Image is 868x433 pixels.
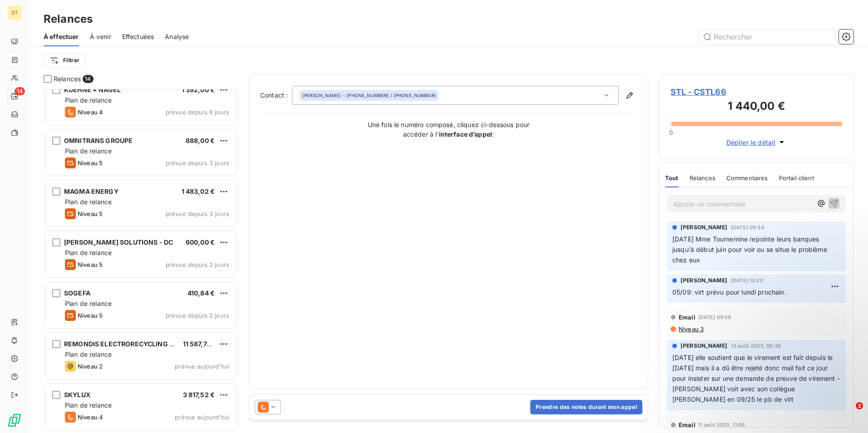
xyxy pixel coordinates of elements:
span: 2 [856,402,863,409]
span: Plan de relance [65,147,112,155]
span: 3 817,52 € [183,391,215,399]
span: Plan de relance [65,96,112,104]
div: - [PHONE_NUMBER] / [PHONE_NUMBER] [302,92,436,98]
span: prévue depuis 2 jours [166,261,229,268]
p: Une fois le numéro composé, cliquez ci-dessous pour accéder à l’ : [358,120,539,139]
span: Email [679,314,695,321]
span: Niveau 4 [78,108,103,116]
span: Relances [54,74,81,84]
span: OMNITRANS GROUPE [64,137,133,144]
img: Logo LeanPay [7,413,22,428]
span: [PERSON_NAME] [681,342,727,350]
span: 1 483,02 € [182,187,215,195]
span: Déplier le détail [726,138,776,147]
span: STL - CSTL66 [671,86,842,98]
span: 05/09: virt prévu pour lundi prochain. [672,288,786,296]
span: Plan de relance [65,198,112,206]
span: Effectuées [122,32,154,41]
span: Relances [690,174,715,182]
span: 11 août 2025, 11:05 [698,422,745,428]
span: prévue aujourd’hui [175,413,229,421]
div: ST [7,5,22,20]
span: [DATE] 09:34 [731,225,764,230]
span: [DATE] 09:59 [698,315,731,320]
span: 1 392,00 € [182,86,215,93]
span: REMONDIS ELECTRORECYCLING SAS [64,340,182,348]
span: Niveau 5 [78,312,103,319]
span: Niveau 5 [78,159,103,167]
span: Niveau 2 [78,363,103,370]
iframe: Intercom live chat [837,402,859,424]
span: Portail client [779,174,814,182]
label: Contact : [260,91,292,100]
span: Niveau 3 [678,325,704,333]
span: Analyse [165,32,189,41]
span: Plan de relance [65,300,112,307]
span: [PERSON_NAME] [302,92,341,98]
span: Plan de relance [65,350,112,358]
span: Email [679,421,695,428]
span: À effectuer [44,32,79,41]
span: 14 [15,87,25,95]
span: Commentaires [726,174,768,182]
iframe: Intercom notifications message [686,345,868,408]
span: 11 587,74 € [183,340,217,348]
span: [PERSON_NAME] [681,223,727,231]
h3: Relances [44,11,93,27]
span: À venir [90,32,111,41]
span: prévue depuis 2 jours [166,312,229,319]
button: Prendre des notes durant mon appel [530,400,642,414]
span: 600,00 € [186,238,215,246]
h3: 1 440,00 € [671,98,842,116]
div: grid [44,89,238,433]
span: 888,00 € [186,137,215,144]
span: Niveau 4 [78,413,103,421]
span: [PERSON_NAME] SOLUTIONS - DC [64,238,173,246]
span: SOGEFA [64,289,90,297]
span: [DATE] elle soutient que le virement est fait depuis le [DATE] mais il a dû être rejeté donc mail... [672,354,842,403]
span: Plan de relance [65,401,112,409]
span: prévue depuis 3 jours [166,159,229,167]
span: [DATE] Mme Tournemine repointe leurs banques jusqu'à début juin pour voir ou se situe le problème... [672,235,829,264]
span: prévue depuis 6 jours [166,108,229,116]
span: [DATE] 10:20 [731,278,763,283]
span: Plan de relance [65,249,112,256]
span: 0 [669,129,673,136]
strong: interface d’appel [439,130,493,138]
span: MAGMA ENERGY [64,187,118,195]
span: [PERSON_NAME] [681,276,727,285]
span: 13 août 2025, 09:36 [731,343,781,349]
span: prévue aujourd’hui [175,363,229,370]
span: Tout [665,174,679,182]
input: Rechercher [699,30,835,44]
span: prévue depuis 3 jours [166,210,229,217]
button: Déplier le détail [724,137,789,148]
span: Niveau 5 [78,261,103,268]
span: 14 [83,75,93,83]
span: 410,84 € [187,289,215,297]
span: Niveau 5 [78,210,103,217]
span: SKYLUX [64,391,90,399]
button: Filtrer [44,53,85,68]
span: KUEHNE + NAGEL [64,86,121,93]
